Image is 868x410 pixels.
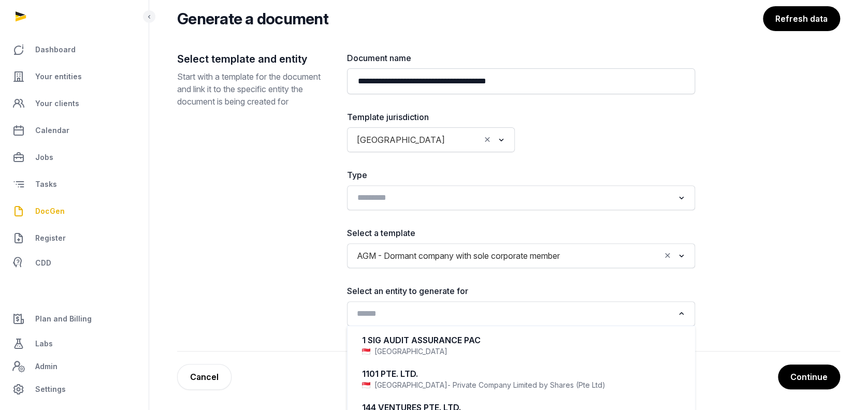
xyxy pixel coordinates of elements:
div: Search for option [352,188,690,207]
span: Dashboard [35,43,76,56]
span: Plan and Billing [35,313,92,325]
span: [GEOGRAPHIC_DATA] [354,133,447,147]
a: Calendar [8,118,140,143]
h2: Select template and entity [177,52,330,66]
span: DocGen [35,205,65,217]
input: Search for option [353,191,674,205]
div: 1101 PTE. LTD. [362,368,680,380]
span: Jobs [35,151,53,164]
a: Dashboard [8,37,140,62]
div: [GEOGRAPHIC_DATA] [362,380,680,390]
button: Clear Selected [483,133,492,147]
a: Plan and Billing [8,306,140,331]
span: Register [35,232,66,244]
button: Clear Selected [663,248,672,263]
a: CDD [8,253,140,273]
div: [GEOGRAPHIC_DATA] [362,346,680,357]
a: DocGen [8,199,140,224]
div: Search for option [352,304,690,323]
a: Register [8,226,140,251]
span: Tasks [35,178,57,191]
div: Search for option [352,246,690,265]
span: Your entities [35,70,82,83]
span: Your clients [35,97,79,110]
label: Type [347,169,695,181]
span: CDD [35,257,51,269]
a: Labs [8,331,140,356]
span: AGM - Dormant company with sole corporate member [354,248,562,263]
h2: Generate a document [177,9,328,28]
a: Tasks [8,172,140,197]
input: Search for option [353,306,674,321]
p: Start with a template for the document and link it to the specific entity the document is being c... [177,70,330,108]
button: Refresh data [763,6,840,31]
img: sg.png [362,382,370,388]
span: Settings [35,383,66,396]
a: Jobs [8,145,140,170]
label: Template jurisdiction [347,111,515,123]
label: Document name [347,52,695,64]
a: Your clients [8,91,140,116]
a: Your entities [8,64,140,89]
div: Search for option [352,130,510,149]
div: 1 SIG AUDIT ASSURANCE PAC [362,334,680,346]
label: Select a template [347,227,695,239]
a: Cancel [177,364,232,390]
span: Admin [35,360,57,373]
button: Continue [778,364,840,389]
span: Labs [35,338,53,350]
span: Calendar [35,124,69,137]
a: Admin [8,356,140,377]
input: Search for option [450,133,480,147]
a: Settings [8,377,140,402]
label: Select an entity to generate for [347,285,695,297]
img: sg.png [362,348,370,355]
span: - Private Company Limited by Shares (Pte Ltd) [447,380,605,390]
input: Search for option [565,248,660,263]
